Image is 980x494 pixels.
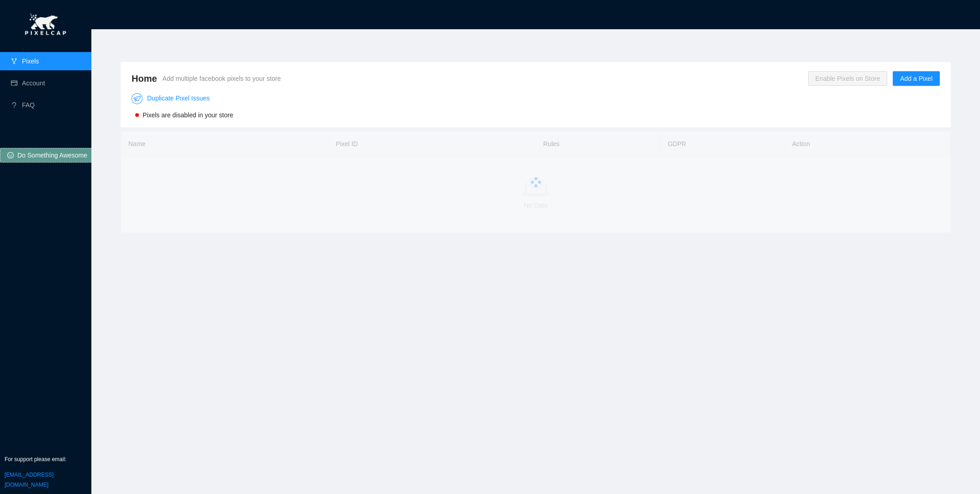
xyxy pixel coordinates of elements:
a: [EMAIL_ADDRESS][DOMAIN_NAME] [5,472,53,488]
span: smile [7,152,14,159]
img: Duplicate Pixel Issues [132,93,143,104]
span: Do Something Awesome [17,150,87,160]
span: Add a Pixel [900,74,932,84]
span: Add multiple facebook pixels to your store [163,74,281,84]
span: Pixels are disabled in your store [143,111,233,119]
a: Duplicate Pixel Issues [132,95,210,102]
a: FAQ [22,101,35,109]
a: Account [22,79,45,87]
span: Home [132,71,157,86]
button: Add a Pixel [893,71,940,86]
a: Pixels [22,58,39,65]
img: pixel-cap.png [19,9,73,41]
p: For support please email: [5,455,87,464]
